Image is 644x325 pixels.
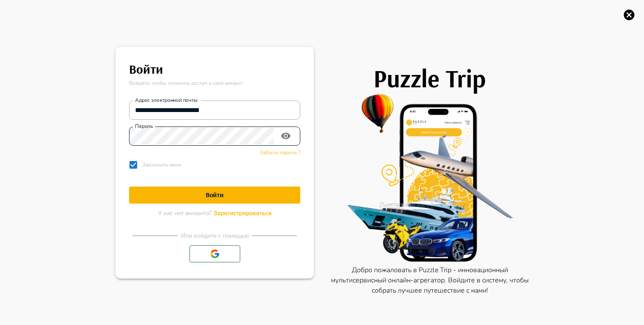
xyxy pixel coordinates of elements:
p: Войдите, чтобы получить доступ к свой аккаунт [129,79,300,87]
img: PuzzleTrip [331,93,529,263]
h1: Puzzle Trip [331,64,529,93]
span: Забыли пароль ? [260,149,300,156]
h1: Войти [129,191,300,199]
label: Адрес электронной почты [135,97,198,104]
h6: Войти [129,59,300,79]
p: У вас нет аккаунта? [158,209,272,218]
p: Запомнить меня [142,161,181,169]
p: Добро пожаловать в Puzzle Trip - инновационный мультисервисный онлайн-агрегатор. Войдите в систем... [331,265,529,296]
button: Войти [129,187,300,204]
button: toggle password visibility [277,127,294,144]
span: Зарегистрироваться [213,209,272,217]
label: Пароль [135,123,153,130]
p: Или войдите с помощью [181,231,249,240]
